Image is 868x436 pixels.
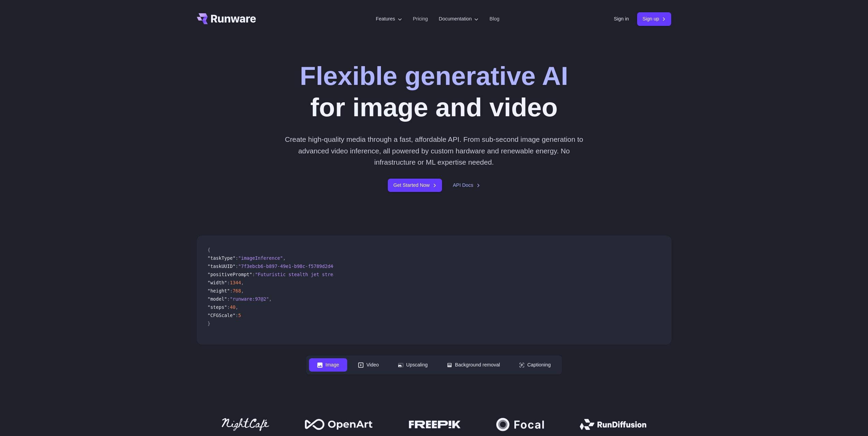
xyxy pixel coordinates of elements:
span: : [227,304,230,310]
button: Upscaling [390,358,436,372]
span: 5 [238,313,241,318]
button: Image [309,358,347,372]
a: Sign in [614,15,629,23]
span: "runware:97@2" [230,296,269,302]
span: "taskUUID" [208,264,236,269]
a: Blog [489,15,499,23]
span: , [269,296,272,302]
span: "imageInference" [238,255,283,261]
span: "Futuristic stealth jet streaking through a neon-lit cityscape with glowing purple exhaust" [255,272,509,277]
span: : [235,313,238,318]
span: : [235,264,238,269]
span: } [208,321,210,326]
a: API Docs [453,181,480,189]
span: "taskType" [208,255,236,261]
span: 768 [233,288,241,294]
span: 40 [230,304,235,310]
span: "width" [208,280,227,285]
span: "model" [208,296,227,302]
a: Pricing [413,15,428,23]
button: Background removal [439,358,508,372]
span: : [230,288,233,294]
span: : [252,272,255,277]
label: Features [376,15,402,23]
span: "positivePrompt" [208,272,252,277]
span: "CFGScale" [208,313,236,318]
strong: Flexible generative AI [300,61,568,90]
span: , [235,304,238,310]
button: Video [350,358,387,372]
a: Sign up [637,12,672,26]
p: Create high-quality media through a fast, affordable API. From sub-second image generation to adv... [282,134,586,168]
span: { [208,247,210,253]
span: , [283,255,285,261]
span: : [227,296,230,302]
span: "7f3ebcb6-b897-49e1-b98c-f5789d2d40d7" [238,264,344,269]
span: , [241,280,244,285]
label: Documentation [439,15,479,23]
span: , [241,288,244,294]
a: Go to / [197,13,256,24]
span: "steps" [208,304,227,310]
span: 1344 [230,280,241,285]
span: : [235,255,238,261]
span: "height" [208,288,230,294]
span: : [227,280,230,285]
h1: for image and video [300,60,568,123]
button: Captioning [511,358,559,372]
a: Get Started Now [388,179,442,192]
